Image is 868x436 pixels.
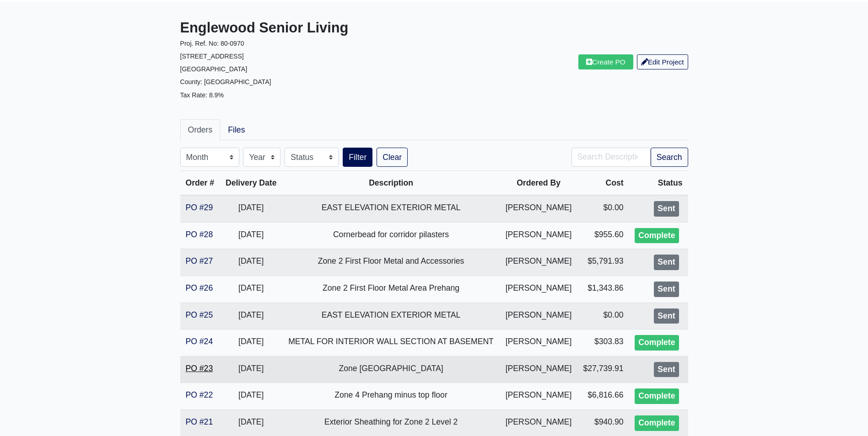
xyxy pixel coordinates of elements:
[220,276,282,303] td: [DATE]
[577,330,629,356] td: $303.83
[654,201,679,217] div: Sent
[377,148,408,167] a: Clear
[577,303,629,330] td: $0.00
[577,249,629,276] td: $5,791.93
[186,283,213,292] a: PO #26
[500,195,577,222] td: [PERSON_NAME]
[220,356,282,383] td: [DATE]
[654,282,679,297] div: Sent
[500,249,577,276] td: [PERSON_NAME]
[220,171,282,196] th: Delivery Date
[186,256,213,266] a: PO #27
[654,255,679,270] div: Sent
[500,356,577,383] td: [PERSON_NAME]
[220,383,282,410] td: [DATE]
[282,195,500,222] td: EAST ELEVATION EXTERIOR METAL
[500,171,577,196] th: Ordered By
[220,303,282,330] td: [DATE]
[220,195,282,222] td: [DATE]
[577,171,629,196] th: Cost
[282,383,500,410] td: Zone 4 Prehang minus top floor
[220,222,282,249] td: [DATE]
[500,383,577,410] td: [PERSON_NAME]
[282,356,500,383] td: Zone [GEOGRAPHIC_DATA]
[180,91,224,99] small: Tax Rate: 8.9%
[343,148,372,167] button: Filter
[186,310,213,319] a: PO #25
[635,388,679,404] div: Complete
[220,330,282,356] td: [DATE]
[180,171,220,196] th: Order #
[282,222,500,249] td: Cornerbead for corridor pilasters
[500,222,577,249] td: [PERSON_NAME]
[651,148,688,167] button: Search
[180,78,271,85] small: County: [GEOGRAPHIC_DATA]
[282,171,500,196] th: Description
[186,230,213,239] a: PO #28
[654,308,679,324] div: Sent
[186,390,213,399] a: PO #22
[577,276,629,303] td: $1,343.86
[578,54,633,69] a: Create PO
[180,119,221,140] a: Orders
[180,40,244,47] small: Proj. Ref. No: 80-0970
[637,54,688,69] a: Edit Project
[186,364,213,373] a: PO #23
[629,171,688,196] th: Status
[577,195,629,222] td: $0.00
[186,417,213,426] a: PO #21
[635,415,679,431] div: Complete
[500,330,577,356] td: [PERSON_NAME]
[654,362,679,378] div: Sent
[635,335,679,351] div: Complete
[577,356,629,383] td: $27,739.91
[186,203,213,212] a: PO #29
[180,65,248,73] small: [GEOGRAPHIC_DATA]
[186,337,213,346] a: PO #24
[220,249,282,276] td: [DATE]
[282,249,500,276] td: Zone 2 First Floor Metal and Accessories
[500,276,577,303] td: [PERSON_NAME]
[282,276,500,303] td: Zone 2 First Floor Metal Area Prehang
[635,228,679,244] div: Complete
[220,119,253,140] a: Files
[577,383,629,410] td: $6,816.66
[282,330,500,356] td: METAL FOR INTERIOR WALL SECTION AT BASEMENT
[282,303,500,330] td: EAST ELEVATION EXTERIOR METAL
[577,222,629,249] td: $955.60
[180,20,427,37] h3: Englewood Senior Living
[571,148,651,167] input: Search
[500,303,577,330] td: [PERSON_NAME]
[180,53,244,60] small: [STREET_ADDRESS]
